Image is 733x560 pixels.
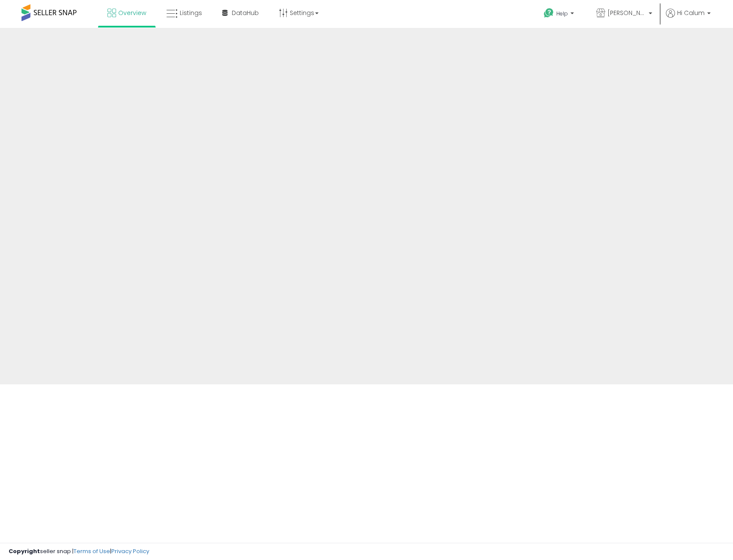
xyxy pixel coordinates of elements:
span: Hi Calum [677,9,705,17]
a: Hi Calum [666,9,711,28]
a: Help [537,1,583,28]
span: Listings [180,9,202,17]
span: [PERSON_NAME] Essentials LLC [607,9,646,17]
span: Help [556,10,568,17]
i: Get Help [543,8,554,18]
span: Overview [118,9,146,17]
span: DataHub [232,9,259,17]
